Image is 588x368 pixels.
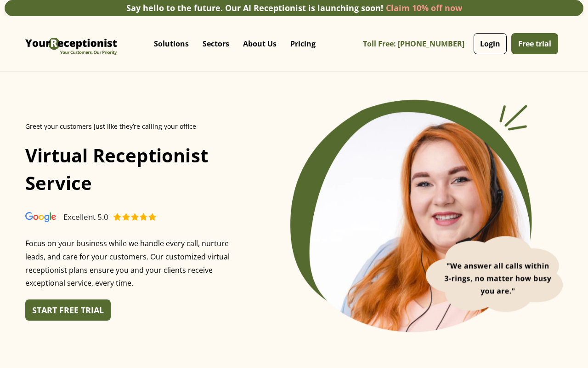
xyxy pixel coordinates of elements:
[474,33,507,54] a: Login
[283,30,322,57] a: Pricing
[236,25,283,62] div: About Us
[271,90,563,346] div: 1 of 2
[23,23,119,64] img: Virtual Receptionist - Answering Service - Call and Live Chat Receptionist - Virtual Receptionist...
[126,2,383,14] div: Say hello to the future. Our AI Receptionist is launching soon!
[25,228,239,299] p: Focus on your business while we handle every call, nurture leads, and care for your customers. Ou...
[25,120,244,132] div: Greet your customers just like they’re calling your office
[511,33,558,54] a: Free trial
[25,212,56,222] img: Virtual Receptionist - Answering Service - Call and Live Chat Receptionist - Virtual Receptionist...
[25,132,244,206] h1: Virtual Receptionist Service
[63,211,108,223] div: Excellent 5.0
[147,25,196,62] div: Solutions
[25,299,111,321] a: START FREE TRIAL
[203,39,229,48] p: Sectors
[23,23,119,64] a: home
[196,25,236,62] div: Sectors
[271,90,563,346] div: carousel
[363,34,471,54] a: Toll Free: [PHONE_NUMBER]
[154,39,189,48] p: Solutions
[243,39,277,48] p: About Us
[113,212,157,222] img: Virtual Receptionist - Answering Service - Call and Live Chat Receptionist - Virtual Receptionist...
[386,2,462,13] a: Claim 10% off now
[271,90,563,346] img: US Calling Answering Service, Virtual Receptionist. Legal Call Answering, Law office virtual rece...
